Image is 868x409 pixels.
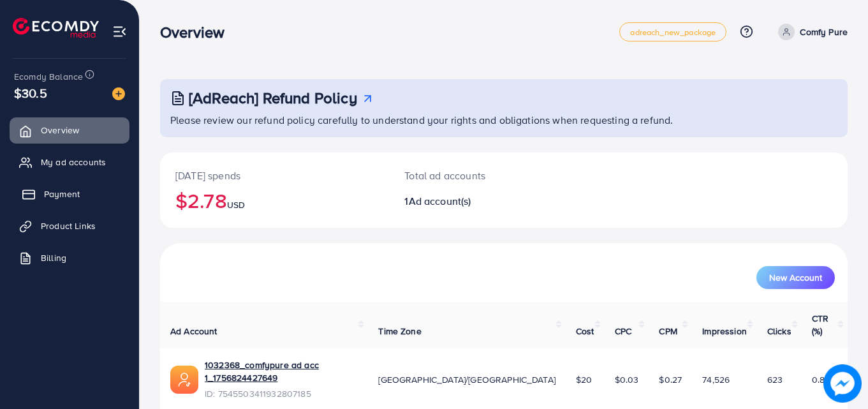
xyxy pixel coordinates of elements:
[702,325,747,338] span: Impression
[44,188,80,200] span: Payment
[205,387,358,400] span: ID: 7545503411932807185
[767,325,791,338] span: Clicks
[10,117,129,143] a: Overview
[160,23,235,41] h3: Overview
[14,70,83,83] span: Ecomdy Balance
[812,312,828,338] span: CTR (%)
[170,112,840,128] p: Please review our refund policy carefully to understand your rights and obligations when requesti...
[41,156,106,168] span: My ad accounts
[812,373,830,386] span: 0.84
[756,266,835,289] button: New Account
[378,325,421,338] span: Time Zone
[112,24,127,39] img: menu
[773,24,848,40] a: Comfy Pure
[659,325,677,338] span: CPM
[10,149,129,175] a: My ad accounts
[10,213,129,239] a: Product Links
[175,188,374,212] h2: $2.78
[10,245,129,271] a: Billing
[170,325,217,338] span: Ad Account
[769,273,822,282] span: New Account
[41,219,96,232] span: Product Links
[175,168,374,183] p: [DATE] spends
[378,373,555,386] span: [GEOGRAPHIC_DATA]/[GEOGRAPHIC_DATA]
[112,87,125,100] img: image
[227,198,245,211] span: USD
[823,364,862,403] img: image
[13,18,99,38] img: logo
[630,28,716,36] span: adreach_new_package
[189,89,357,107] h3: [AdReach] Refund Policy
[615,373,639,386] span: $0.03
[14,84,47,102] span: $30.5
[41,251,66,264] span: Billing
[41,124,79,137] span: Overview
[404,195,546,207] h2: 1
[619,22,726,41] a: adreach_new_package
[659,373,682,386] span: $0.27
[170,366,198,394] img: ic-ads-acc.e4c84228.svg
[800,24,848,40] p: Comfy Pure
[767,373,783,386] span: 623
[205,359,358,385] a: 1032368_comfypure ad acc 1_1756824427649
[615,325,631,338] span: CPC
[409,194,471,208] span: Ad account(s)
[10,181,129,207] a: Payment
[576,325,594,338] span: Cost
[404,168,546,183] p: Total ad accounts
[702,373,730,386] span: 74,526
[576,373,592,386] span: $20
